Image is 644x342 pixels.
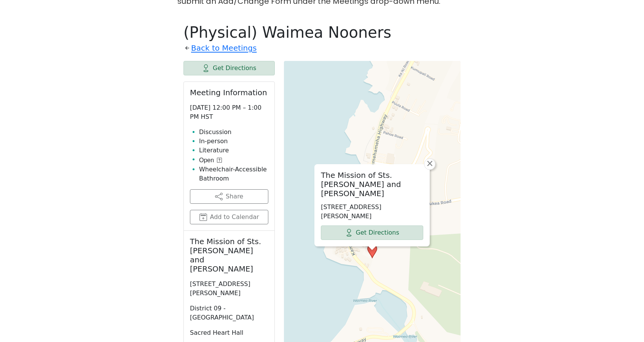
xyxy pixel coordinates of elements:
a: Back to Meetings [191,42,257,55]
li: Discussion [199,128,268,137]
p: Sacred Heart Hall [190,328,268,337]
p: District 09 - [GEOGRAPHIC_DATA] [190,304,268,322]
li: Literature [199,146,268,155]
button: Add to Calendar [190,210,268,224]
p: [DATE] 12:00 PM – 1:00 PM HST [190,103,268,121]
h2: The Mission of Sts. [PERSON_NAME] and [PERSON_NAME] [190,237,268,273]
a: Get Directions [321,225,423,240]
li: Wheelchair-Accessible Bathroom [199,165,268,183]
h2: The Mission of Sts. [PERSON_NAME] and [PERSON_NAME] [321,171,423,198]
button: Share [190,189,268,204]
span: Open [199,156,214,165]
li: In-person [199,137,268,146]
a: Close popup [424,158,435,170]
p: [STREET_ADDRESS][PERSON_NAME] [190,280,268,298]
button: Open [199,156,222,165]
span: × [426,159,434,168]
a: Get Directions [183,61,275,75]
p: [STREET_ADDRESS][PERSON_NAME] [321,203,423,221]
h2: Meeting Information [190,88,268,97]
h1: (Physical) Waimea Nooners [183,23,461,42]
